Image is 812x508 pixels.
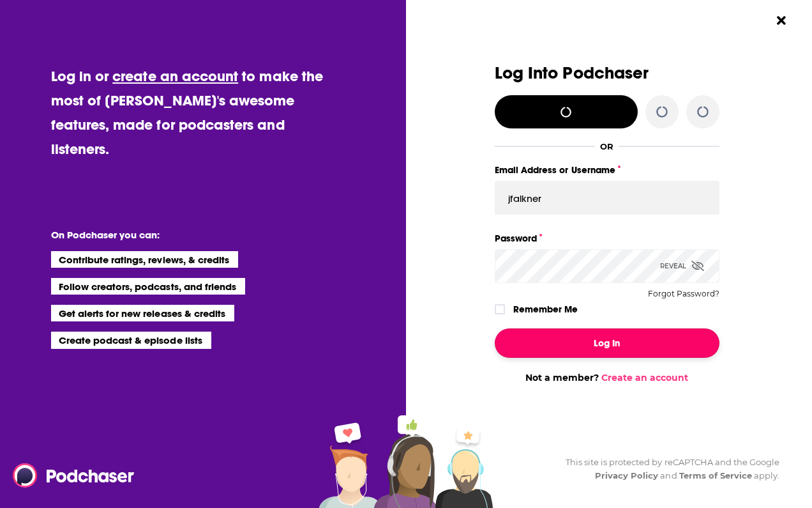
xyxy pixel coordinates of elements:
[13,463,125,488] a: Podchaser - Follow, Share and Rate Podcasts
[495,64,719,82] h3: Log Into Podchaser
[495,162,719,178] label: Email Address or Username
[601,372,688,383] a: Create an account
[513,301,578,318] label: Remember Me
[13,463,135,488] img: Podchaser - Follow, Share and Rate Podcasts
[51,229,306,241] li: On Podchaser you can:
[769,8,793,33] button: Close Button
[660,249,704,283] div: Reveal
[112,67,238,85] a: create an account
[648,289,719,298] button: Forgot Password?
[495,372,719,383] div: Not a member?
[679,470,753,481] a: Terms of Service
[595,470,659,481] a: Privacy Policy
[51,332,211,348] li: Create podcast & episode lists
[495,230,719,247] label: Password
[600,141,613,151] div: OR
[51,278,246,295] li: Follow creators, podcasts, and friends
[495,181,719,215] input: Email Address or Username
[51,305,234,321] li: Get alerts for new releases & credits
[51,251,239,268] li: Contribute ratings, reviews, & credits
[495,328,719,358] button: Log In
[555,456,780,482] div: This site is protected by reCAPTCHA and the Google and apply.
